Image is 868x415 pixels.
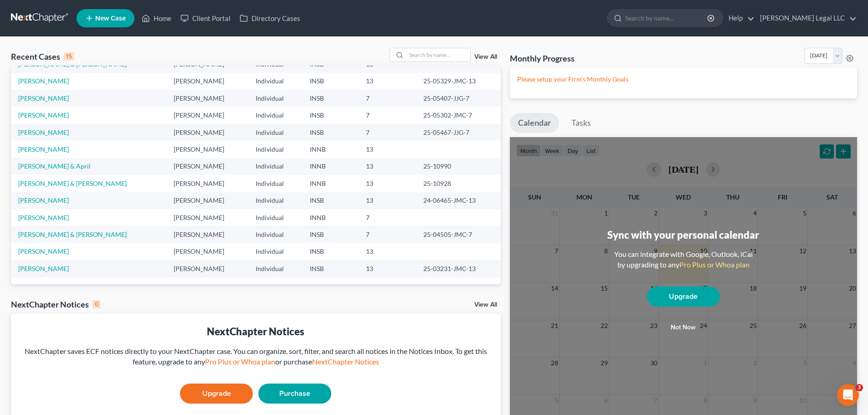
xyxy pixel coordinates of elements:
[359,73,416,90] td: 13
[166,158,248,175] td: [PERSON_NAME]
[474,54,497,60] a: View All
[303,141,359,158] td: INNB
[248,209,303,226] td: Individual
[166,107,248,123] td: [PERSON_NAME]
[312,357,379,366] a: NextChapter Notices
[303,124,359,141] td: INSB
[474,302,497,308] a: View All
[416,158,501,175] td: 25-10990
[359,175,416,192] td: 13
[416,90,501,107] td: 25-05407-JJG-7
[359,192,416,209] td: 13
[303,158,359,175] td: INNB
[359,141,416,158] td: 13
[679,260,750,269] a: Pro Plus or Whoa plan
[18,214,69,221] a: [PERSON_NAME]
[303,175,359,192] td: INNB
[248,243,303,260] td: Individual
[18,346,493,367] div: NextChapter saves ECF notices directly to your NextChapter case. You can organize, sort, filter, ...
[92,300,101,308] div: 0
[416,124,501,141] td: 25-05467-JJG-7
[166,209,248,226] td: [PERSON_NAME]
[248,73,303,90] td: Individual
[359,260,416,277] td: 13
[166,141,248,158] td: [PERSON_NAME]
[166,192,248,209] td: [PERSON_NAME]
[18,145,69,153] a: [PERSON_NAME]
[18,265,69,272] a: [PERSON_NAME]
[248,175,303,192] td: Individual
[303,209,359,226] td: INNB
[258,384,331,404] a: Purchase
[647,318,720,337] button: Not now
[166,260,248,277] td: [PERSON_NAME]
[248,158,303,175] td: Individual
[416,107,501,123] td: 25-05302-JMC-7
[166,175,248,192] td: [PERSON_NAME]
[611,249,756,270] div: You can integrate with Google, Outlook, iCal by upgrading to any
[303,226,359,243] td: INSB
[18,179,127,187] a: [PERSON_NAME] & [PERSON_NAME]
[205,357,275,366] a: Pro Plus or Whoa plan
[303,107,359,123] td: INSB
[18,60,127,68] a: [PERSON_NAME] & [PERSON_NAME]
[625,10,709,26] input: Search by name...
[359,209,416,226] td: 7
[137,10,176,26] a: Home
[563,113,599,133] a: Tasks
[18,231,127,238] a: [PERSON_NAME] & [PERSON_NAME]
[235,10,305,26] a: Directory Cases
[248,226,303,243] td: Individual
[248,141,303,158] td: Individual
[248,90,303,107] td: Individual
[166,243,248,260] td: [PERSON_NAME]
[303,90,359,107] td: INSB
[359,90,416,107] td: 7
[64,52,74,61] div: 15
[359,124,416,141] td: 7
[166,226,248,243] td: [PERSON_NAME]
[416,226,501,243] td: 25-04505-JMC-7
[18,111,69,119] a: [PERSON_NAME]
[359,158,416,175] td: 13
[11,299,101,310] div: NextChapter Notices
[166,124,248,141] td: [PERSON_NAME]
[303,243,359,260] td: INSB
[856,384,863,391] span: 3
[248,260,303,277] td: Individual
[303,192,359,209] td: INSB
[180,384,253,404] a: Upgrade
[359,243,416,260] td: 13
[359,107,416,123] td: 7
[18,77,69,85] a: [PERSON_NAME]
[95,15,126,22] span: New Case
[416,192,501,209] td: 24-06465-JMC-13
[755,10,857,26] a: [PERSON_NAME] Legal LLC
[416,175,501,192] td: 25-10928
[18,162,91,170] a: [PERSON_NAME] & April
[18,94,69,102] a: [PERSON_NAME]
[416,73,501,90] td: 25-05329-JMC-13
[517,75,850,84] p: Please setup your Firm's Monthly Goals
[837,384,859,406] iframe: Intercom live chat
[248,107,303,123] td: Individual
[18,324,493,338] div: NextChapter Notices
[18,196,69,204] a: [PERSON_NAME]
[18,128,69,136] a: [PERSON_NAME]
[11,51,74,62] div: Recent Cases
[406,48,470,61] input: Search by name...
[248,124,303,141] td: Individual
[18,247,69,255] a: [PERSON_NAME]
[166,90,248,107] td: [PERSON_NAME]
[176,10,235,26] a: Client Portal
[607,228,759,242] div: Sync with your personal calendar
[303,73,359,90] td: INSB
[303,260,359,277] td: INSB
[359,226,416,243] td: 7
[416,260,501,277] td: 25-03231-JMC-13
[248,192,303,209] td: Individual
[510,53,575,64] h3: Monthly Progress
[647,287,720,307] a: Upgrade
[166,73,248,90] td: [PERSON_NAME]
[510,113,559,133] a: Calendar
